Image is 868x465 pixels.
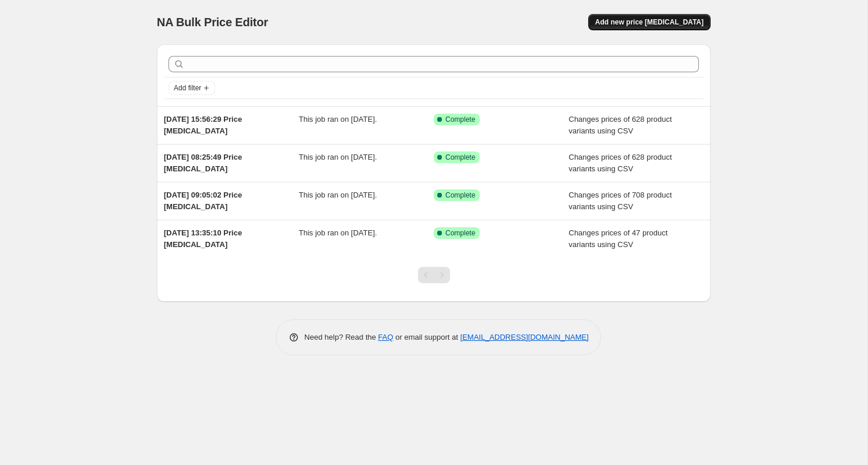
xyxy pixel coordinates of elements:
a: [EMAIL_ADDRESS][DOMAIN_NAME] [461,333,589,341]
span: Need help? Read the [304,333,378,341]
span: This job ran on [DATE]. [299,153,377,161]
span: Changes prices of 628 product variants using CSV [569,153,672,173]
span: Complete [445,191,475,200]
span: Complete [445,115,475,124]
a: FAQ [378,333,393,341]
span: Changes prices of 708 product variants using CSV [569,191,672,211]
span: Changes prices of 47 product variants using CSV [569,228,668,249]
span: Complete [445,153,475,162]
span: [DATE] 09:05:02 Price [MEDICAL_DATA] [164,191,242,211]
button: Add filter [168,81,215,95]
span: This job ran on [DATE]. [299,191,377,199]
span: Changes prices of 628 product variants using CSV [569,115,672,135]
span: [DATE] 08:25:49 Price [MEDICAL_DATA] [164,153,242,173]
button: Add new price [MEDICAL_DATA] [588,14,711,30]
span: NA Bulk Price Editor [157,16,268,29]
span: This job ran on [DATE]. [299,228,377,237]
span: Complete [445,228,475,238]
nav: Pagination [418,267,450,283]
span: [DATE] 13:35:10 Price [MEDICAL_DATA] [164,228,242,249]
span: Add filter [174,83,201,93]
span: [DATE] 15:56:29 Price [MEDICAL_DATA] [164,115,242,135]
span: Add new price [MEDICAL_DATA] [595,17,704,27]
span: This job ran on [DATE]. [299,115,377,124]
span: or email support at [393,333,461,341]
